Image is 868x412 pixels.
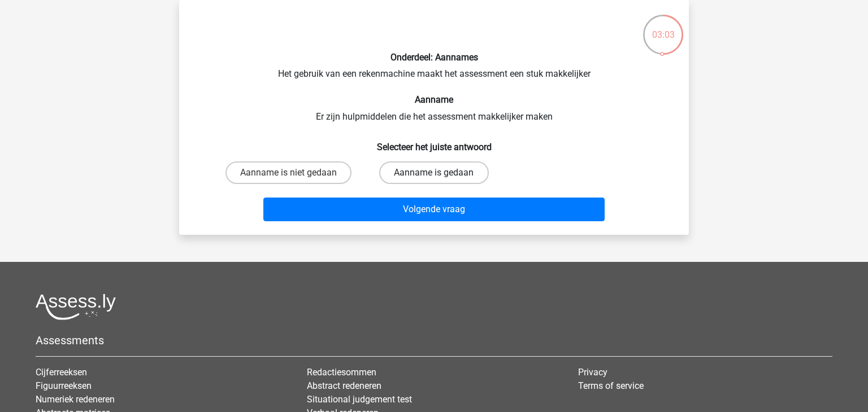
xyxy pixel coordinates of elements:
[307,380,381,391] a: Abstract redeneren
[225,161,351,184] label: Aanname is niet gedaan
[36,293,116,320] img: Assessly logo
[307,367,376,378] a: Redactiesommen
[184,9,684,226] div: Het gebruik van een rekenmachine maakt het assessment een stuk makkelijker Er zijn hulpmiddelen d...
[197,133,671,152] h6: Selecteer het juiste antwoord
[36,394,115,405] a: Numeriek redeneren
[197,52,671,63] h6: Onderdeel: Aannames
[197,94,671,105] h6: Aanname
[578,367,607,378] a: Privacy
[578,380,644,391] a: Terms of service
[36,334,832,347] h5: Assessments
[36,380,92,391] a: Figuurreeksen
[36,367,87,378] a: Cijferreeksen
[307,394,412,405] a: Situational judgement test
[379,161,488,184] label: Aanname is gedaan
[263,198,605,221] button: Volgende vraag
[642,14,684,42] div: 03:03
